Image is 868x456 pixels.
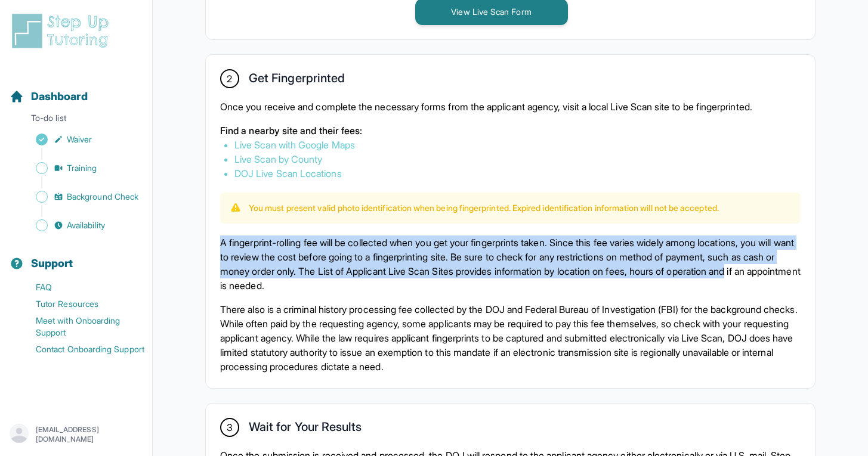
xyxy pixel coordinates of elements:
[220,235,801,293] p: A fingerprint-rolling fee will be collected when you get your fingerprints taken. Since this fee ...
[10,88,88,105] a: Dashboard
[415,5,568,17] a: View Live Scan Form
[10,424,143,445] button: [EMAIL_ADDRESS][DOMAIN_NAME]
[10,217,152,234] a: Availability
[36,425,143,444] p: [EMAIL_ADDRESS][DOMAIN_NAME]
[234,153,322,165] a: Live Scan by County
[227,72,232,86] span: 2
[10,341,152,358] a: Contact Onboarding Support
[67,134,92,145] span: Waiver
[234,167,342,179] a: DOJ Live Scan Locations
[31,88,88,105] span: Dashboard
[31,255,73,272] span: Support
[10,188,152,205] a: Background Check
[5,112,147,129] p: To-do list
[227,420,233,435] span: 3
[220,100,801,114] p: Once you receive and complete the necessary forms from the applicant agency, visit a local Live S...
[249,420,362,439] h2: Wait for Your Results
[249,202,719,214] p: You must present valid photo identification when being fingerprinted. Expired identification info...
[10,279,152,296] a: FAQ
[220,123,801,138] p: Find a nearby site and their fees:
[10,296,152,312] a: Tutor Resources
[67,191,138,203] span: Background Check
[10,12,116,50] img: logo
[67,162,97,174] span: Training
[5,236,147,277] button: Support
[10,160,152,176] a: Training
[234,139,355,151] a: Live Scan with Google Maps
[67,219,105,231] span: Availability
[5,69,147,110] button: Dashboard
[10,131,152,148] a: Waiver
[220,302,801,374] p: There also is a criminal history processing fee collected by the DOJ and Federal Bureau of Invest...
[10,312,152,341] a: Meet with Onboarding Support
[249,71,345,90] h2: Get Fingerprinted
